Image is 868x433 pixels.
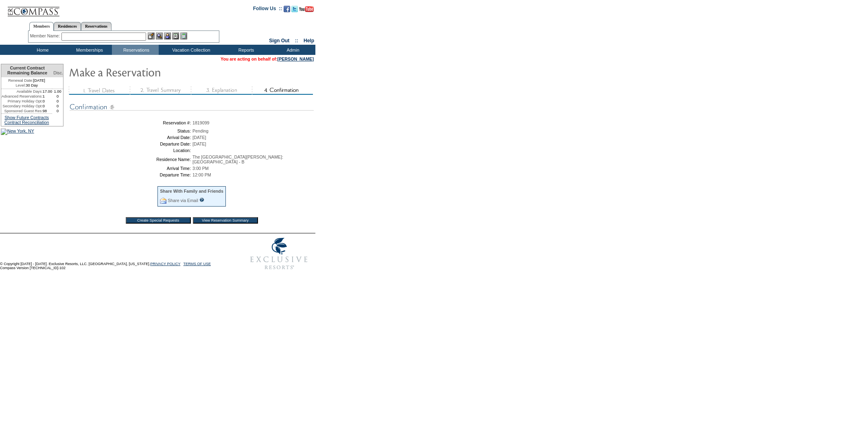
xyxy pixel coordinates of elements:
[253,5,282,15] td: Follow Us ::
[299,8,314,13] a: Subscribe to our YouTube Channel
[81,22,112,30] a: Reservations
[168,198,198,203] a: Share via Email
[1,104,43,109] td: Secondary Holiday Opt:
[222,45,269,55] td: Reports
[193,217,258,224] input: View Reservation Summary
[221,57,314,61] span: You are acting on behalf of:
[71,128,191,133] td: Status:
[130,86,191,95] img: step2_state3.gif
[199,198,204,202] input: What is this?
[65,45,112,55] td: Memberships
[252,86,313,95] img: step4_state2.gif
[192,120,210,125] span: 1819099
[156,33,163,39] img: View
[1,64,52,77] td: Current Contract Remaining Balance
[150,262,180,266] a: PRIVACY POLICY
[52,109,63,113] td: 0
[71,120,191,125] td: Reservation #:
[192,135,206,140] span: [DATE]
[43,99,52,104] td: 0
[4,120,49,125] a: Contract Reconciliation
[71,154,191,164] td: Residence Name:
[29,22,54,31] a: Members
[291,6,298,12] img: Follow us on Twitter
[8,78,33,83] span: Renewal Date:
[43,109,52,113] td: 98
[15,83,26,88] span: Level:
[52,99,63,104] td: 0
[291,8,298,13] a: Follow us on Twitter
[1,89,43,94] td: Available Days:
[299,6,314,12] img: Subscribe to our YouTube Channel
[192,154,283,164] span: The [GEOGRAPHIC_DATA][PERSON_NAME]: [GEOGRAPHIC_DATA] - B
[43,94,52,99] td: 1
[4,115,49,120] a: Show Future Contracts
[269,45,315,55] td: Admin
[191,86,252,95] img: step3_state3.gif
[43,89,52,94] td: 17.00
[53,70,63,75] span: Disc.
[243,233,315,274] img: Exclusive Resorts
[52,104,63,109] td: 0
[52,94,63,99] td: 0
[71,172,191,177] td: Departure Time:
[71,141,191,146] td: Departure Date:
[172,33,179,39] img: Reservations
[1,94,43,99] td: Advanced Reservations:
[164,33,171,39] img: Impersonate
[295,38,298,44] span: ::
[71,148,191,153] td: Location:
[284,6,290,12] img: Become our fan on Facebook
[304,38,314,44] a: Help
[1,99,43,104] td: Primary Holiday Opt:
[69,64,232,80] img: Make Reservation
[71,135,191,140] td: Arrival Date:
[1,128,34,135] img: New York, NY
[192,172,211,177] span: 12:00 PM
[18,45,65,55] td: Home
[52,89,63,94] td: 1.00
[148,33,155,39] img: b_edit.gif
[160,189,223,194] div: Share With Family and Friends
[126,217,191,224] input: Create Special Requests
[1,83,52,89] td: 30 Day
[184,262,211,266] a: TERMS OF USE
[192,128,208,133] span: Pending
[43,104,52,109] td: 0
[269,38,289,44] a: Sign Out
[71,166,191,171] td: Arrival Time:
[192,141,206,146] span: [DATE]
[112,45,159,55] td: Reservations
[278,57,314,61] a: [PERSON_NAME]
[69,86,130,95] img: step1_state3.gif
[54,22,81,30] a: Residences
[192,166,209,171] span: 3:00 PM
[1,109,43,113] td: Sponsored Guest Res:
[284,8,290,13] a: Become our fan on Facebook
[30,33,61,39] div: Member Name:
[180,33,187,39] img: b_calculator.gif
[159,45,222,55] td: Vacation Collection
[1,77,52,83] td: [DATE]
